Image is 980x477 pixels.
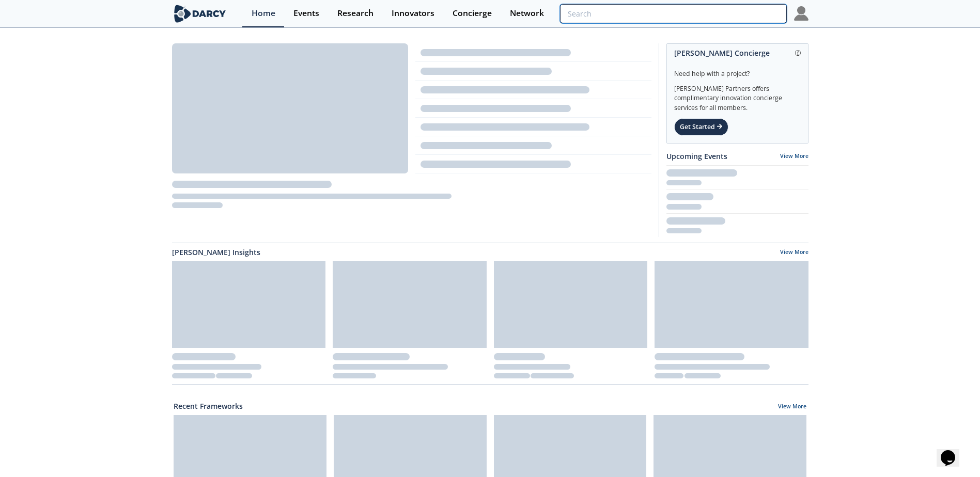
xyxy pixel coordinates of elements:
img: information.svg [795,50,801,56]
div: Need help with a project? [674,62,801,78]
div: Innovators [392,9,434,18]
a: Recent Frameworks [174,401,243,411]
a: View More [780,152,808,160]
div: Network [510,9,544,18]
div: Events [293,9,319,18]
div: [PERSON_NAME] Concierge [674,44,801,62]
div: Home [252,9,275,18]
a: View More [778,403,806,412]
a: [PERSON_NAME] Insights [172,247,260,258]
a: Upcoming Events [666,151,727,162]
div: Get Started [674,118,728,136]
a: View More [780,248,808,258]
input: Advanced Search [560,4,786,23]
div: [PERSON_NAME] Partners offers complimentary innovation concierge services for all members. [674,78,801,113]
img: Profile [794,6,808,21]
div: Concierge [453,9,492,18]
div: Research [337,9,374,18]
iframe: chat widget [937,436,970,467]
img: logo-wide.svg [172,5,228,23]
